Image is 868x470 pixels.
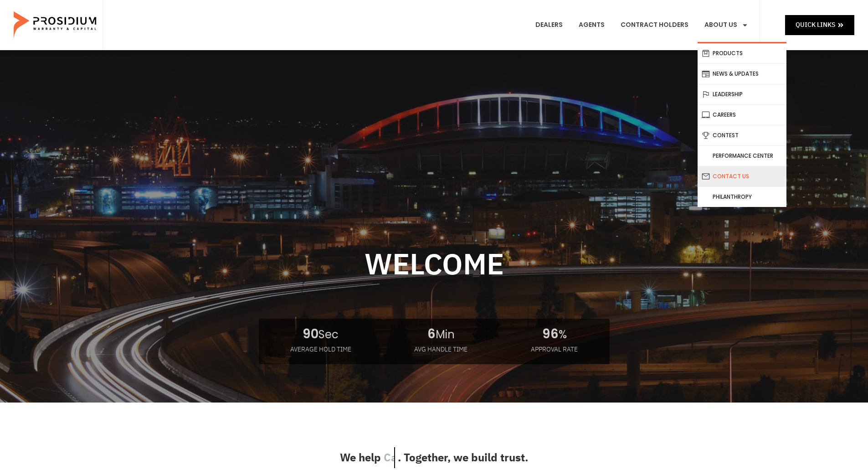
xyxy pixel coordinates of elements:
nav: Menu [529,8,755,42]
a: Quick Links [785,15,854,35]
a: About Us [698,8,755,42]
a: Contest [698,125,786,145]
span: Quick Links [796,19,835,31]
span: . Together, we build trust. [398,447,528,468]
a: Products [698,43,786,63]
a: Philanthropy [698,187,786,207]
a: Performance Center [698,146,786,166]
ul: About Us [698,42,786,207]
a: Contract Holders [614,8,695,42]
a: News & Updates [698,64,786,84]
span: We help [340,447,381,468]
a: Careers [698,105,786,125]
a: Dealers [529,8,570,42]
span: Car buyers [384,449,440,466]
a: Leadership [698,84,786,104]
a: Contact Us [698,166,786,186]
a: Agents [572,8,611,42]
